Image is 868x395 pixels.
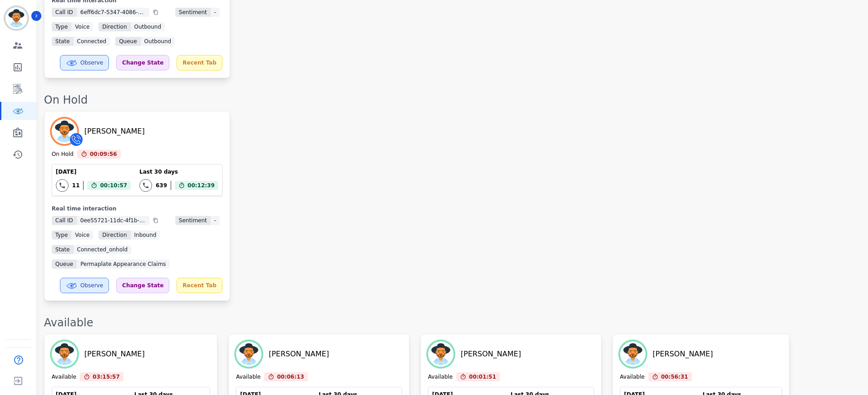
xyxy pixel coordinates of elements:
[52,341,77,367] img: Avatar
[60,278,109,293] button: Observe
[131,22,165,31] span: outbound
[74,245,131,254] span: connected_onhold
[115,37,140,46] span: Queue
[56,168,131,175] div: [DATE]
[93,372,120,381] span: 03:15:57
[236,341,261,367] img: Avatar
[71,230,93,240] span: voice
[177,278,222,293] div: Recent Tab
[211,216,220,225] span: -
[187,181,215,190] span: 00:12:39
[428,373,453,381] div: Available
[175,8,211,17] span: Sentiment
[469,372,496,381] span: 00:01:51
[44,315,859,330] div: Available
[72,182,80,189] div: 11
[77,8,149,17] span: 6eff6dc7-5347-4086-a826-89651e71edbf
[52,37,74,46] span: State
[52,216,77,225] span: Call ID
[77,260,169,269] span: Permaplate Appearance Claims
[71,22,93,31] span: voice
[52,373,76,381] div: Available
[80,282,103,289] span: Observe
[177,55,222,70] div: Recent Tab
[84,126,145,137] div: [PERSON_NAME]
[52,245,74,254] span: State
[99,22,130,31] span: Direction
[461,349,521,360] div: [PERSON_NAME]
[131,230,160,240] span: inbound
[5,7,27,29] img: Bordered avatar
[269,349,329,360] div: [PERSON_NAME]
[236,373,261,381] div: Available
[175,216,211,225] span: Sentiment
[52,260,77,269] span: Queue
[90,150,117,159] span: 00:09:56
[84,349,145,360] div: [PERSON_NAME]
[52,230,72,240] span: Type
[653,349,713,360] div: [PERSON_NAME]
[100,181,127,190] span: 00:10:57
[52,205,222,212] div: Real time interaction
[99,230,130,240] span: Direction
[116,278,169,293] div: Change State
[52,150,74,159] div: On Hold
[52,22,72,31] span: Type
[211,8,220,17] span: -
[139,168,218,175] div: Last 30 days
[44,93,859,107] div: On Hold
[620,373,645,381] div: Available
[116,55,169,70] div: Change State
[52,8,77,17] span: Call ID
[141,37,175,46] span: Outbound
[661,372,688,381] span: 00:56:31
[620,341,646,367] img: Avatar
[156,182,167,189] div: 639
[52,119,77,144] img: Avatar
[428,341,454,367] img: Avatar
[74,37,110,46] span: connected
[60,55,109,70] button: Observe
[277,372,304,381] span: 00:06:13
[80,59,103,66] span: Observe
[77,216,149,225] span: 0ee55721-11dc-4f1b-901a-dd4e712bdf83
